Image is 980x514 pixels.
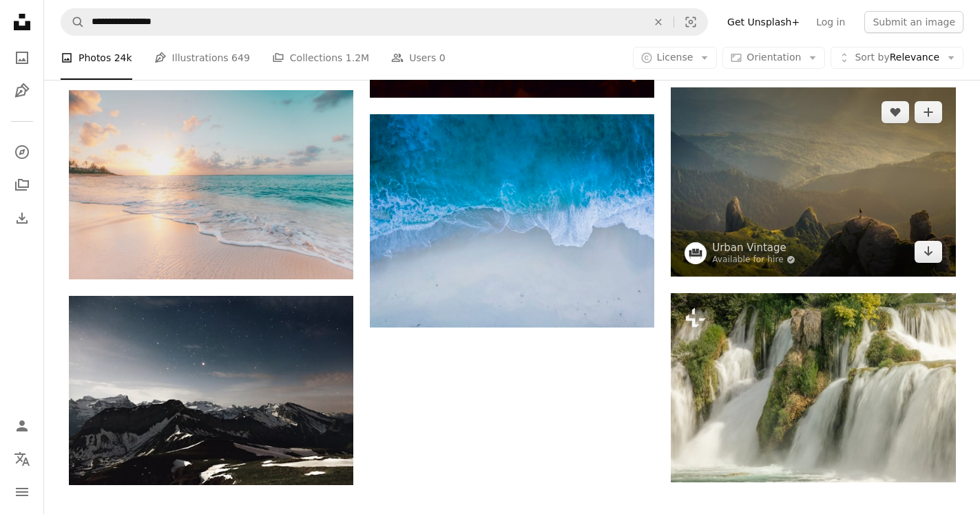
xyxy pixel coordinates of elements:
span: License [657,52,694,63]
a: landscape photography of black and white mountain [69,384,353,396]
a: Users 0 [391,36,446,80]
a: Download [915,241,942,263]
button: Sort byRelevance [831,47,963,69]
span: Orientation [747,52,801,63]
img: Go to Urban Vintage's profile [685,242,707,264]
span: 649 [231,50,250,65]
a: Explore [8,138,36,166]
form: Find visuals sitewide [61,8,708,36]
a: Collections 1.2M [272,36,369,80]
button: License [633,47,718,69]
img: bird's eye view of seashore [370,114,654,328]
a: landscape photography of mountain hit by sun rays [671,175,955,188]
a: Photos [8,44,36,72]
button: Visual search [674,9,707,35]
button: Search Unsplash [61,9,85,35]
a: seashore during golden hour [69,178,353,191]
img: landscape photography of mountain hit by sun rays [671,87,955,276]
button: Submit an image [864,11,963,33]
a: Log in [808,11,853,33]
a: Illustrations [8,77,36,105]
a: Collections [8,171,36,199]
a: Urban Vintage [712,241,795,255]
a: bird's eye view of seashore [370,214,654,226]
a: Download History [8,204,36,232]
a: a large waterfall with lots of water cascading [671,381,955,394]
button: Menu [8,478,36,506]
img: seashore during golden hour [69,90,353,279]
img: a large waterfall with lots of water cascading [671,293,955,482]
button: Like [882,101,909,123]
span: 0 [439,50,446,65]
button: Orientation [722,47,825,69]
span: Sort by [855,52,889,63]
a: Available for hire [712,255,795,266]
a: Home — Unsplash [8,8,36,39]
span: Relevance [855,51,939,65]
a: Get Unsplash+ [719,11,808,33]
a: Log in / Sign up [8,412,36,440]
button: Clear [643,9,674,35]
span: 1.2M [346,50,369,65]
a: Illustrations 649 [154,36,250,80]
button: Language [8,445,36,473]
img: landscape photography of black and white mountain [69,296,353,485]
button: Add to Collection [915,101,942,123]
